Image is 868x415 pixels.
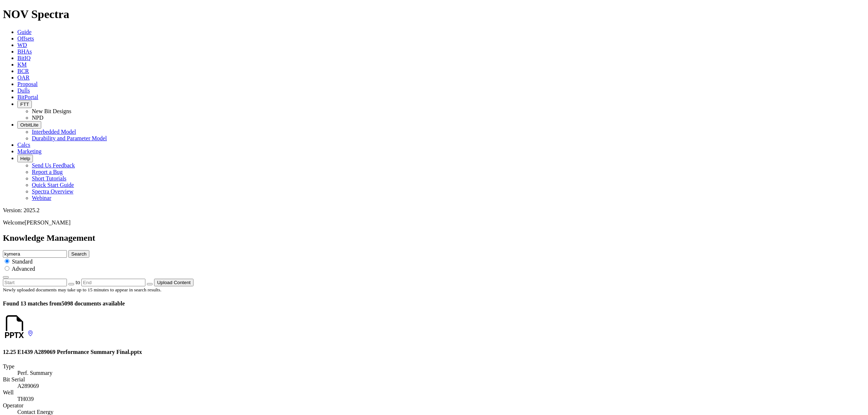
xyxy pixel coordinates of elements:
[32,162,75,168] a: Send Us Feedback
[3,219,865,226] p: Welcome
[17,100,32,108] button: FTT
[20,122,38,128] span: OrbitLite
[3,207,865,214] div: Version: 2025.2
[3,233,865,243] h2: Knowledge Management
[17,29,31,35] a: Guide
[17,383,865,389] dd: A289069
[32,188,73,194] a: Spectra Overview
[17,87,30,94] a: Dulls
[12,266,35,272] span: Advanced
[17,81,38,87] a: Proposal
[32,169,63,175] a: Report a Bug
[17,155,33,162] button: Help
[17,142,30,148] a: Calcs
[3,389,865,396] dt: Well
[17,94,38,100] a: BitPortal
[76,279,80,285] span: to
[3,363,865,370] dt: Type
[81,279,145,286] input: End
[3,8,865,21] h1: NOV Spectra
[3,300,865,307] h4: 5098 documents available
[17,68,29,74] a: BCR
[3,300,61,307] span: Found 13 matches from
[3,250,67,258] input: e.g. Smoothsteer Record
[32,135,107,141] a: Durability and Parameter Model
[17,370,865,376] dd: Perf. Summary
[32,129,76,135] a: Interbedded Model
[20,102,29,107] span: FTT
[20,156,30,161] span: Help
[25,219,71,226] span: [PERSON_NAME]
[17,121,41,129] button: OrbitLite
[3,279,67,286] input: Start
[12,258,33,265] span: Standard
[3,402,865,409] dt: Operator
[3,287,161,292] small: Newly uploaded documents may take up to 15 minutes to appear in search results.
[32,108,71,114] a: New Bit Designs
[17,35,34,42] a: Offsets
[3,376,865,383] dt: Bit Serial
[154,279,193,286] button: Upload Content
[17,61,27,68] a: KM
[3,349,865,355] h4: 12.25 E1439 A289069 Performance Summary Final.pptx
[68,250,89,258] button: Search
[32,175,67,181] a: Short Tutorials
[17,74,30,81] a: OAR
[32,182,74,188] a: Quick Start Guide
[32,115,43,121] a: NPD
[17,148,42,154] a: Marketing
[17,396,34,402] a: Open in Offset
[17,55,30,61] a: BitIQ
[32,195,51,201] a: Webinar
[17,42,27,48] a: WD
[17,48,32,55] a: BHAs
